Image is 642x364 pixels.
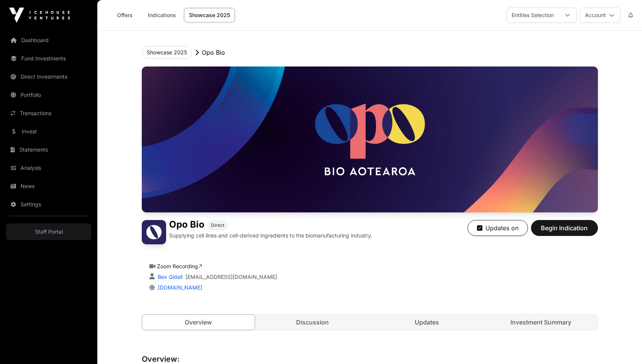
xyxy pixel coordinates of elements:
[142,315,598,330] nav: Tabs
[169,232,372,239] p: Supplying cell lines and cell-derived ingredients to the biomanufacturing industry.
[156,274,182,280] a: Bex Gidall
[142,314,255,330] a: Overview
[6,68,91,85] a: Direct Investments
[541,223,588,233] span: Begin Indication
[6,160,91,176] a: Analysis
[485,315,598,330] a: Investment Summary
[143,8,181,22] a: Indications
[6,223,91,240] a: Staff Portal
[202,48,225,57] p: Opo Bio
[531,228,598,235] a: Begin Indication
[6,178,91,195] a: News
[142,220,166,244] img: Opo Bio
[6,141,91,158] a: Statements
[155,284,202,291] a: [DOMAIN_NAME]
[184,8,235,22] a: Showcase 2025
[185,273,277,281] a: [EMAIL_ADDRESS][DOMAIN_NAME]
[604,328,642,364] iframe: Chat Widget
[468,220,528,236] button: Updates on
[6,50,91,67] a: Fund Investments
[580,8,621,23] button: Account
[169,220,204,230] h1: Opo Bio
[142,46,192,59] button: Showcase 2025
[6,123,91,140] a: Invest
[157,263,202,269] a: Zoom Recording
[211,222,224,228] span: Direct
[6,87,91,103] a: Portfolio
[531,220,598,236] button: Begin Indication
[371,315,483,330] a: Updates
[6,196,91,213] a: Settings
[9,8,70,23] img: Icehouse Ventures Logo
[6,105,91,122] a: Transactions
[6,32,91,49] a: Dashboard
[109,8,140,22] a: Offers
[507,8,558,22] div: Entities Selection
[256,315,369,330] a: Discussion
[142,66,598,212] img: Opo Bio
